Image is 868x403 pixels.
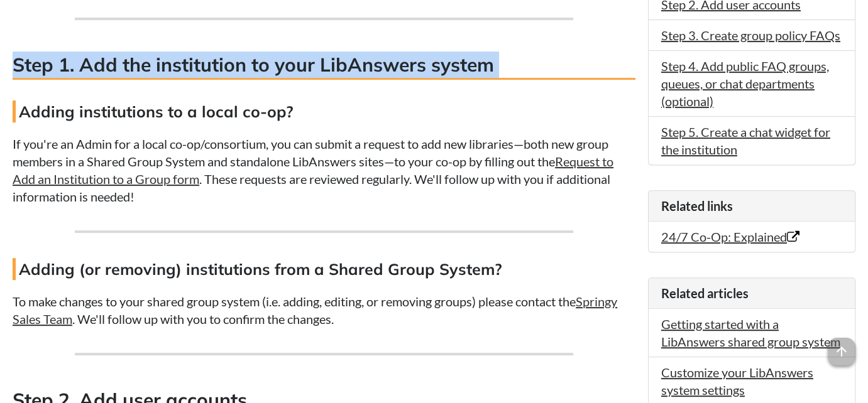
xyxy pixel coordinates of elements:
h4: Adding (or removing) institutions from a Shared Group System? [13,258,635,280]
span: Related articles [661,286,749,301]
a: Getting started with a LibAnswers shared group system [661,316,840,349]
a: Step 4. Add public FAQ groups, queues, or chat departments (optional) [661,58,829,109]
a: Customize your LibAnswers system settings [661,365,813,397]
a: arrow_upward [828,339,855,354]
a: Step 3. Create group policy FAQs [661,28,840,43]
a: Step 5. Create a chat widget for the institution [661,124,830,157]
h4: Adding institutions to a local co-op? [13,100,635,122]
p: To make changes to your shared group system (i.e. adding, editing, or removing groups) please con... [13,293,635,328]
span: arrow_upward [828,338,855,365]
p: If you're an Admin for a local co-op/consortium, you can submit a request to add new libraries—bo... [13,135,635,205]
a: 24/7 Co-Op: Explained [661,229,799,244]
h3: Step 1. Add the institution to your LibAnswers system [13,51,635,80]
span: Related links [661,198,733,213]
